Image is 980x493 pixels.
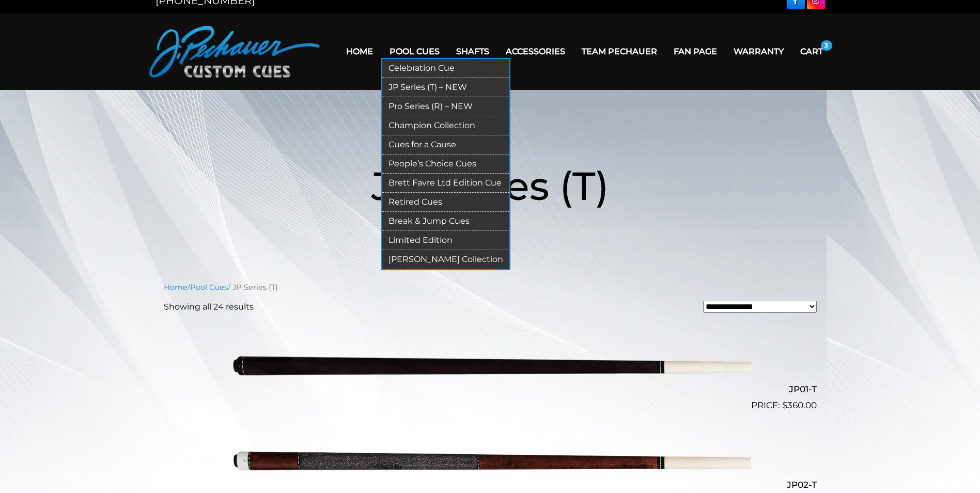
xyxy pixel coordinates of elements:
[725,38,792,65] a: Warranty
[190,283,228,292] a: Pool Cues
[382,193,509,212] a: Retired Cues
[382,155,509,174] a: People’s Choice Cues
[382,97,509,116] a: Pro Series (R) – NEW
[164,283,188,292] a: Home
[448,38,497,65] a: Shafts
[382,135,509,155] a: Cues for a Cause
[338,38,381,65] a: Home
[149,26,320,78] img: Pechauer Custom Cues
[382,174,509,193] a: Brett Favre Ltd Edition Cue
[782,400,817,410] bdi: 360.00
[497,38,573,65] a: Accessories
[382,231,509,250] a: Limited Edition
[382,78,509,97] a: JP Series (T) – NEW
[371,162,609,210] span: JP Series (T)
[229,321,751,408] img: JP01-T
[382,59,509,78] a: Celebration Cue
[703,301,817,313] select: Shop order
[782,400,787,410] span: $
[792,38,831,65] a: Cart
[382,250,509,269] a: [PERSON_NAME] Collection
[382,212,509,231] a: Break & Jump Cues
[164,380,817,399] h2: JP01-T
[573,38,665,65] a: Team Pechauer
[164,282,817,293] nav: Breadcrumb
[164,301,254,313] p: Showing all 24 results
[382,116,509,135] a: Champion Collection
[164,321,817,412] a: JP01-T $360.00
[381,38,448,65] a: Pool Cues
[665,38,725,65] a: Fan Page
